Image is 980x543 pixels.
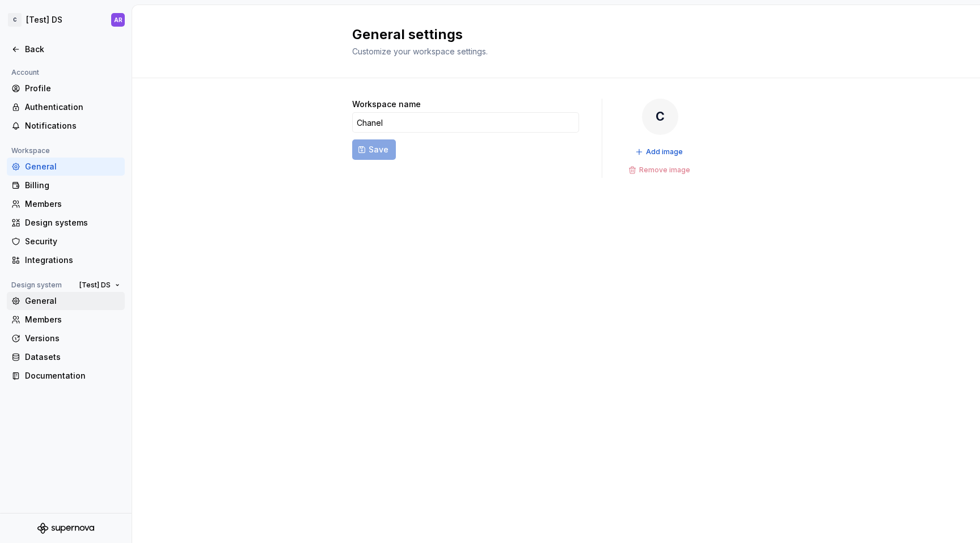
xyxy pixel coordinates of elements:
a: Integrations [7,251,125,269]
svg: Supernova Logo [37,523,94,534]
a: Members [7,195,125,213]
button: Add image [632,144,688,160]
a: Profile [7,79,125,97]
span: Add image [646,147,683,156]
div: General [25,161,120,172]
div: Workspace [7,144,54,158]
div: Authentication [25,101,120,113]
div: Design systems [25,217,120,228]
div: Members [25,198,120,210]
div: Profile [25,83,120,94]
div: Versions [25,333,120,344]
div: Integrations [25,254,120,266]
a: General [7,158,125,176]
a: Design systems [7,214,125,232]
div: Notifications [25,120,120,131]
div: [Test] DS [26,14,62,26]
div: Billing [25,180,120,191]
div: Security [25,236,120,247]
div: Design system [7,278,66,292]
div: Back [25,44,120,55]
div: Account [7,66,44,79]
a: Documentation [7,367,125,385]
div: Members [25,314,120,325]
span: [Test] DS [79,281,111,290]
div: Documentation [25,370,120,381]
div: C [8,13,22,27]
a: Notifications [7,117,125,135]
label: Workspace name [352,99,421,110]
a: Versions [7,329,125,347]
div: Datasets [25,351,120,363]
a: Authentication [7,98,125,116]
a: Security [7,232,125,251]
h2: General settings [352,26,747,44]
a: Datasets [7,348,125,366]
a: Billing [7,176,125,194]
div: AR [114,15,122,24]
a: Back [7,40,125,58]
span: Customize your workspace settings. [352,46,488,56]
a: Members [7,311,125,329]
button: C[Test] DSAR [2,7,129,32]
div: C [642,99,678,135]
div: General [25,295,120,307]
a: General [7,292,125,310]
